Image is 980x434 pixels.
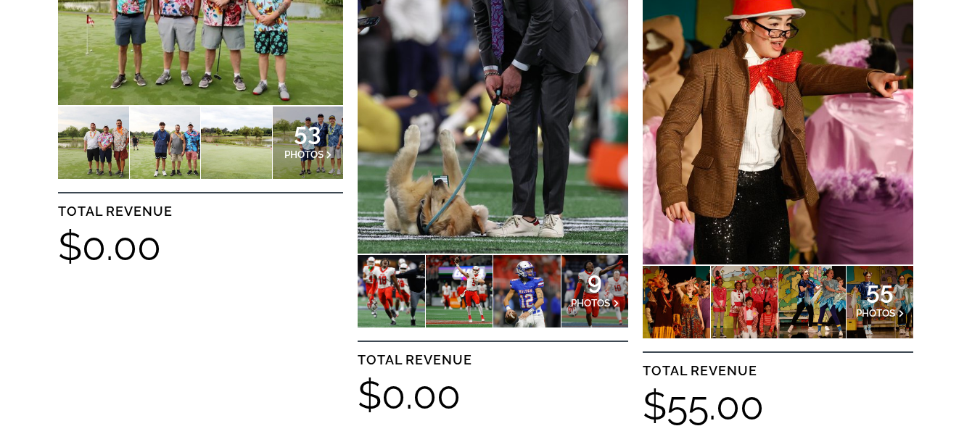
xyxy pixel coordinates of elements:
h2: $0.00 [58,227,343,266]
span: 9 [571,276,619,285]
span: 55 [856,286,904,295]
p: TOTAL REVENUE [58,200,343,223]
span: 53 [284,128,332,136]
span: PHOTOS [284,149,324,160]
p: TOTAL REVENUE [643,359,913,383]
h2: $0.00 [358,375,628,414]
span: PHOTOS [571,297,610,309]
span: PHOTOS [856,307,895,319]
h2: $55.00 [643,386,913,425]
p: TOTAL REVENUE [358,349,628,372]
